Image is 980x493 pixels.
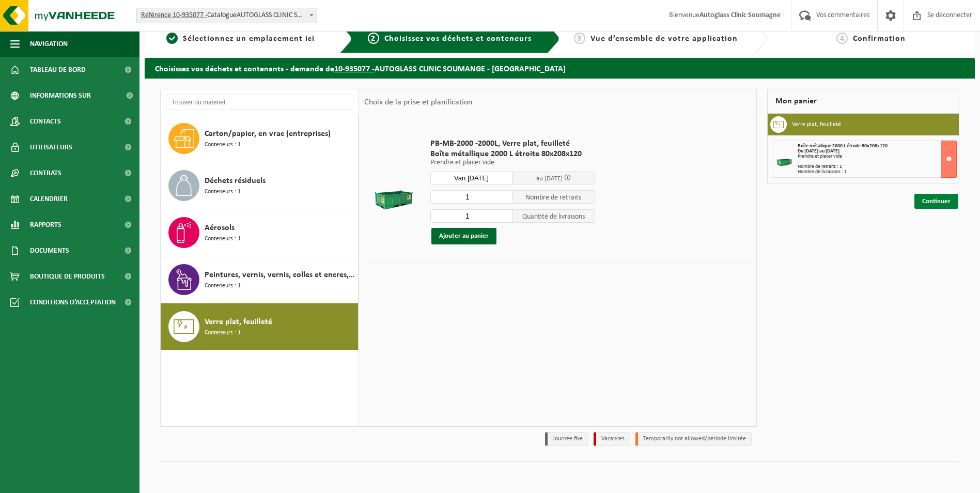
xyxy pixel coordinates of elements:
span: 2 [368,33,379,44]
a: 1Sélectionnez un emplacement ici [150,33,332,45]
span: 10-935077 - AUTOGLASS CLINIC SOUMANGE - SOUMAGNE [136,8,317,23]
span: Informations sur l’entreprise [30,83,119,109]
li: Journée fixe [545,432,588,446]
button: Ajouter au panier [431,228,496,244]
span: Conteneurs : 1 [205,328,241,338]
span: Documents [30,238,69,264]
span: Boîte métallique 2000 L étroite 80x208x120 [430,149,595,159]
tcxspan: Call 10-935077 - via 3CX [334,65,375,73]
span: Sélectionnez un emplacement ici [183,35,315,43]
span: Rapports [30,212,61,238]
span: Verre plat, feuilleté [205,316,272,328]
span: Tableau de bord [30,57,86,83]
span: Vue d’ensemble de votre application [590,35,738,43]
span: Choisissez vos déchets et conteneurs [384,35,532,43]
div: Mon panier [767,89,959,114]
span: Boîte métallique 2000 L étroite 80x208x120 [798,143,888,149]
span: 1 [166,33,178,44]
h3: Verre plat, feuilleté [792,116,841,133]
a: Continuer [914,194,958,209]
font: Bienvenue [669,11,781,19]
span: Nombre de retraits [512,190,595,204]
input: Sélectionner la date [430,172,513,184]
div: Nombre de livraisons : 1 [798,170,956,175]
span: Conteneurs : 1 [205,281,241,291]
p: Prendre et placer vide [430,159,595,166]
span: Contacts [30,109,61,134]
li: Vacances [594,432,630,446]
input: Trouver du matériel [166,95,353,110]
div: Nombre de retraits : 1 [798,164,956,170]
h2: Choisissez vos déchets et contenants - demande de AUTOGLASS CLINIC SOUMANGE - [GEOGRAPHIC_DATA] [145,58,975,78]
button: Déchets résiduels Conteneurs : 1 [161,162,359,209]
span: Déchets résiduels [205,175,266,187]
tcxspan: Call 10-935077 - via 3CX [141,11,207,19]
span: au [DATE] [536,175,563,182]
button: Verre plat, feuilleté Conteneurs : 1 [161,303,359,350]
div: Prendre et placer vide [798,154,956,159]
button: Peintures, vernis, vernis, colles et encres, industriels, en petits emballages Conteneurs : 1 [161,256,359,303]
span: Contrats [30,160,61,186]
span: Quantité de livraisons [512,209,595,223]
strong: Du [DATE] au [DATE] [798,148,839,154]
button: Aérosols Conteneurs : 1 [161,209,359,256]
span: Utilisateurs [30,134,72,160]
span: Navigation [30,31,68,57]
span: Carton/papier, en vrac (entreprises) [205,128,331,140]
span: 4 [836,33,848,44]
button: Carton/papier, en vrac (entreprises) Conteneurs : 1 [161,115,359,162]
span: PB-MB-2000 -2000L, Verre plat, feuilleté [430,138,595,149]
span: Conteneurs : 1 [205,187,241,197]
span: 10-935077 - AUTOGLASS CLINIC SOUMANGE - SOUMAGNE [137,8,317,23]
span: Calendrier [30,186,68,212]
span: Confirmation [853,35,906,43]
span: Conteneurs : 1 [205,140,241,150]
div: Choix de la prise et planification [359,89,477,115]
span: Peintures, vernis, vernis, colles et encres, industriels, en petits emballages [205,269,355,281]
span: 3 [574,33,585,44]
span: Aérosols [205,222,235,234]
span: Conteneurs : 1 [205,234,241,244]
span: Conditions d’acceptation [30,289,116,315]
li: Temporarily not allowed/période limitée [635,432,752,446]
strong: Autoglass Clinic Soumagne [699,11,781,19]
span: Boutique de produits [30,264,105,289]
